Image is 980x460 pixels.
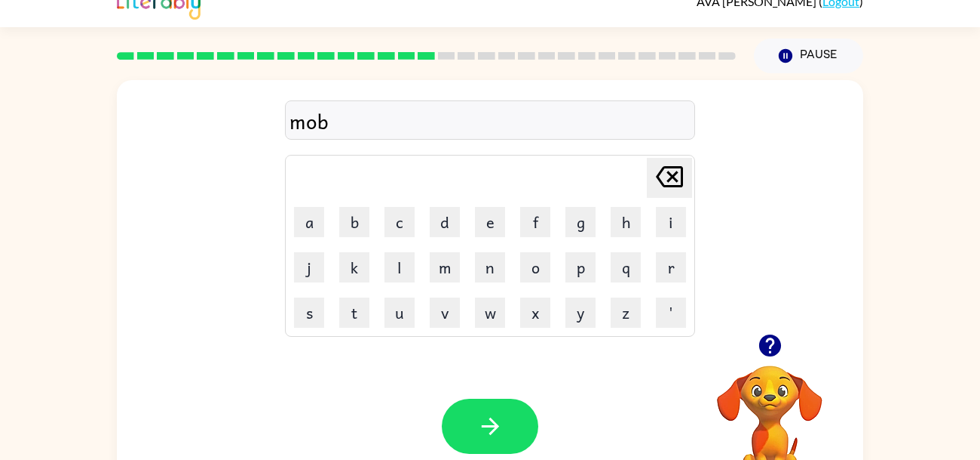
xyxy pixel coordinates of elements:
[294,252,324,282] button: j
[475,207,505,237] button: e
[754,39,863,73] button: Pause
[384,298,415,328] button: u
[656,298,686,328] button: '
[384,207,415,237] button: c
[430,207,460,237] button: d
[475,252,505,282] button: n
[294,298,324,328] button: s
[611,298,641,328] button: z
[384,252,415,282] button: l
[339,298,369,328] button: t
[611,207,641,237] button: h
[339,207,369,237] button: b
[520,252,550,282] button: o
[520,207,550,237] button: f
[565,207,596,237] button: g
[611,252,641,282] button: q
[339,252,369,282] button: k
[475,298,505,328] button: w
[289,105,691,137] div: mob
[656,207,686,237] button: i
[656,252,686,282] button: r
[520,298,550,328] button: x
[430,252,460,282] button: m
[430,298,460,328] button: v
[294,207,324,237] button: a
[565,298,596,328] button: y
[565,252,596,282] button: p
